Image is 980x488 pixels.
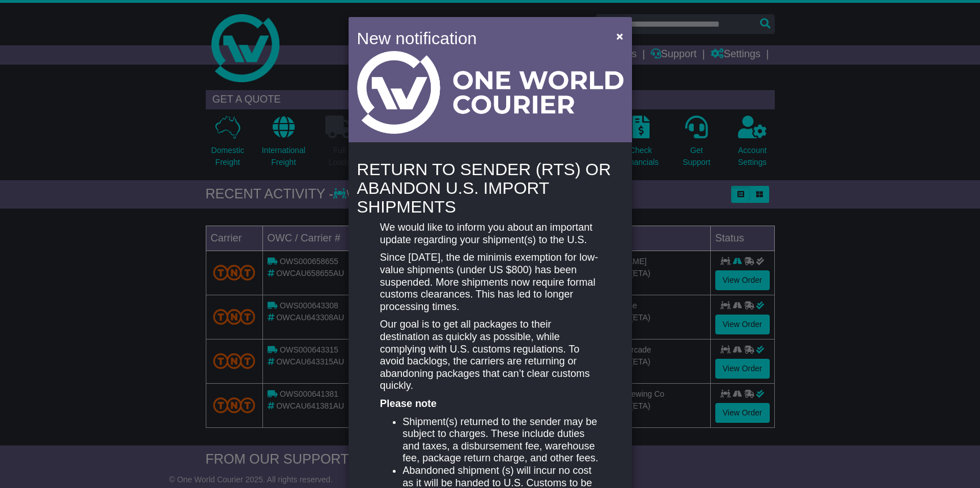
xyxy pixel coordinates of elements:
strong: Please note [380,398,436,409]
img: Light [357,51,623,134]
button: Close [610,24,629,48]
h4: New notification [357,26,600,51]
p: We would like to inform you about an important update regarding your shipment(s) to the U.S. [380,222,600,246]
h4: RETURN TO SENDER (RTS) OR ABANDON U.S. IMPORT SHIPMENTS [357,160,623,216]
li: Shipment(s) returned to the sender may be subject to charges. These include duties and taxes, a d... [402,416,600,465]
p: Since [DATE], the de minimis exemption for low-value shipments (under US $800) has been suspended... [380,252,600,313]
p: Our goal is to get all packages to their destination as quickly as possible, while complying with... [380,319,600,392]
span: × [616,29,623,43]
